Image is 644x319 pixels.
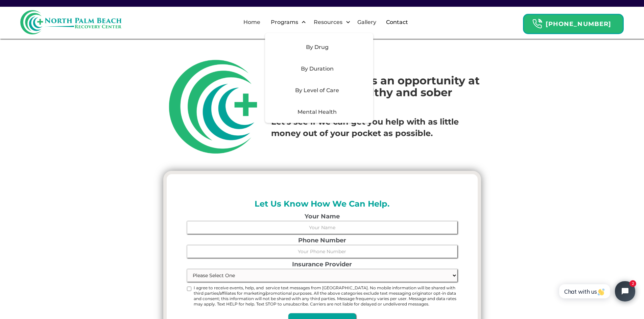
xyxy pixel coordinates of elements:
[312,18,344,26] div: Resources
[546,20,611,28] strong: [PHONE_NUMBER]
[187,221,457,234] input: Your Name
[265,36,373,58] div: By Drug
[194,285,457,307] span: I agree to receive events, help, and service text messages from [GEOGRAPHIC_DATA]. No mobile info...
[308,11,352,33] div: Resources
[269,43,365,51] div: By Drug
[552,275,641,307] iframe: Tidio Chat
[265,80,373,101] div: By Level of Care
[187,213,457,219] label: Your Name
[271,116,481,139] p: ‍
[187,261,457,267] label: Insurance Provider
[382,11,412,33] a: Contact
[523,10,624,34] a: Header Calendar Icons[PHONE_NUMBER]
[187,198,457,210] h2: Let Us Know How We Can Help.
[271,117,459,138] strong: Let's see if we can get you help with as little money out of your pocket as possible.
[269,18,300,26] div: Programs
[269,65,365,73] div: By Duration
[265,58,373,80] div: By Duration
[532,19,542,29] img: Header Calendar Icons
[271,75,481,110] h1: Everyone deserves an opportunity at an affordable healthy and sober lifestyle.
[187,237,457,243] label: Phone Number
[353,11,380,33] a: Gallery
[239,11,264,33] a: Home
[265,33,373,123] nav: Programs
[187,287,191,291] input: I agree to receive events, help, and service text messages from [GEOGRAPHIC_DATA]. No mobile info...
[269,108,365,116] div: Mental Health
[265,101,373,123] div: Mental Health
[269,86,365,95] div: By Level of Care
[265,11,308,33] div: Programs
[187,245,457,258] input: Your Phone Number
